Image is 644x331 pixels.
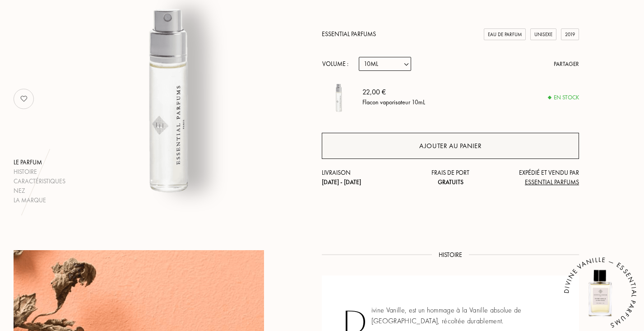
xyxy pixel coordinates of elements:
[362,87,425,98] div: 22,00 €
[573,266,627,321] img: Divine Vanille
[548,93,579,102] div: En stock
[493,168,579,187] div: Expédié et vendu par
[15,90,33,108] img: no_like_p.png
[14,158,65,167] div: Le parfum
[322,30,376,38] a: Essential Parfums
[419,141,482,151] div: Ajouter au panier
[408,168,493,187] div: Frais de port
[322,57,353,71] div: Volume :
[530,28,556,41] div: Unisexe
[14,177,65,186] div: Caractéristiques
[554,60,579,69] div: Partager
[484,28,526,41] div: Eau de Parfum
[322,80,356,114] img: Divine Vanille Essential Parfums
[561,28,579,41] div: 2019
[322,168,408,187] div: Livraison
[362,98,425,107] div: Flacon vaporisateur 10mL
[322,178,361,186] span: [DATE] - [DATE]
[14,196,65,205] div: La marque
[525,178,579,186] span: Essential Parfums
[14,167,65,177] div: Histoire
[438,178,463,186] span: Gratuits
[14,186,65,196] div: Nez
